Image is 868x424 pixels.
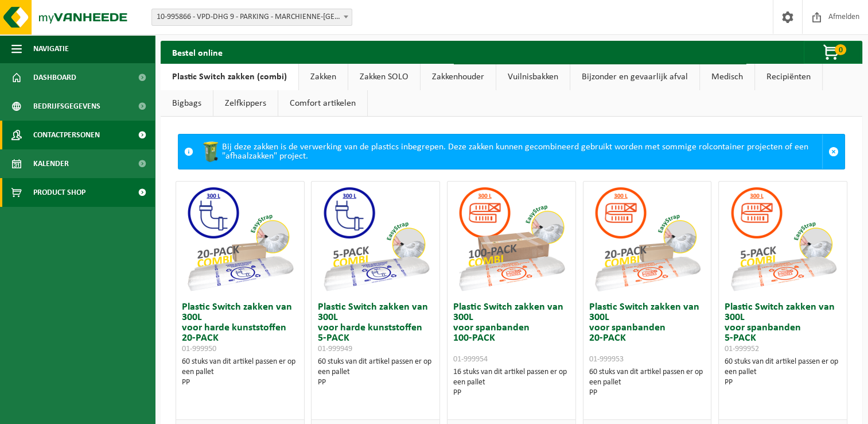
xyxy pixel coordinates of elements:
span: Product Shop [33,178,85,207]
h3: Plastic Switch zakken van 300L voor spanbanden 100-PACK [453,302,570,364]
img: WB-0240-HPE-GN-50.png [199,140,222,163]
div: PP [182,377,298,388]
h3: Plastic Switch zakken van 300L voor harde kunststoffen 20-PACK [182,302,298,354]
h3: Plastic Switch zakken van 300L voor spanbanden 5-PACK [725,302,841,354]
span: Kalender [33,149,69,178]
div: PP [317,377,434,388]
div: PP [589,388,706,398]
span: 0 [835,44,846,55]
img: 01-999953 [590,182,704,296]
div: 60 stuks van dit artikel passen er op een pallet [725,357,841,388]
img: 01-999950 [182,182,297,296]
span: Bedrijfsgegevens [33,92,100,121]
div: 60 stuks van dit artikel passen er op een pallet [589,367,706,398]
span: 10-995866 - VPD-DHG 9 - PARKING - MARCHIENNE-AU-PONT [151,9,352,26]
a: Recipiënten [755,64,822,90]
a: Zelfkippers [213,90,278,117]
img: 01-999954 [454,182,569,296]
span: Navigatie [33,34,69,63]
span: 01-999952 [725,345,759,353]
span: 01-999954 [453,355,488,364]
a: Zakken [299,64,348,90]
div: 60 stuks van dit artikel passen er op een pallet [182,357,298,388]
a: Vuilnisbakken [496,64,570,90]
span: 01-999953 [589,355,624,364]
a: Zakkenhouder [421,64,496,90]
a: Bigbags [161,90,213,117]
a: Bijzonder en gevaarlijk afval [570,64,699,90]
a: Sluit melding [822,134,844,169]
a: Zakken SOLO [348,64,420,90]
span: 01-999949 [317,345,352,353]
div: 16 stuks van dit artikel passen er op een pallet [453,367,570,398]
img: 01-999952 [726,182,840,296]
a: Plastic Switch zakken (combi) [161,64,298,90]
span: Dashboard [33,63,76,92]
img: 01-999949 [318,182,433,296]
div: PP [453,388,570,398]
div: PP [725,377,841,388]
div: Bij deze zakken is de verwerking van de plastics inbegrepen. Deze zakken kunnen gecombineerd gebr... [199,134,822,169]
a: Medisch [700,64,754,90]
h3: Plastic Switch zakken van 300L voor spanbanden 20-PACK [589,302,706,364]
span: Contactpersonen [33,121,100,149]
a: Comfort artikelen [278,90,367,117]
h2: Bestel online [161,41,234,63]
button: 0 [804,41,861,64]
h3: Plastic Switch zakken van 300L voor harde kunststoffen 5-PACK [317,302,434,354]
div: 60 stuks van dit artikel passen er op een pallet [317,357,434,388]
span: 10-995866 - VPD-DHG 9 - PARKING - MARCHIENNE-AU-PONT [152,9,352,25]
span: 01-999950 [182,345,216,353]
